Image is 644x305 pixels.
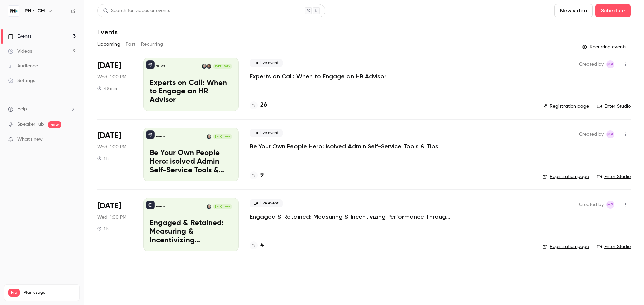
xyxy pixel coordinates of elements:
[103,7,170,14] div: Search for videos or events
[579,201,604,209] span: Created by
[579,42,631,52] button: Recurring events
[213,64,232,69] span: [DATE] 1:00 PM
[606,60,614,68] span: Melissa Pisarski
[143,198,239,251] a: Engaged & Retained: Measuring & Incentivizing Performance Through EngagementPNI•HCMAmy Miller[DAT...
[595,4,631,17] button: Schedule
[8,289,20,297] span: Pro
[250,129,283,137] span: Live event
[97,198,132,251] div: Nov 12 Wed, 1:00 PM (America/New York)
[579,60,604,68] span: Created by
[554,4,593,17] button: New video
[97,156,109,161] div: 1 h
[250,213,451,221] a: Engaged & Retained: Measuring & Incentivizing Performance Through Engagement
[97,28,118,36] h1: Events
[97,39,120,50] button: Upcoming
[156,135,165,138] p: PNI•HCM
[97,60,121,71] span: [DATE]
[24,290,75,295] span: Plan usage
[207,204,211,209] img: Amy Miller
[25,8,45,14] h6: PNI•HCM
[97,130,121,141] span: [DATE]
[8,63,38,69] div: Audience
[579,130,604,138] span: Created by
[250,171,264,180] a: 9
[143,58,239,111] a: Experts on Call: When to Engage an HR AdvisorPNI•HCMKyle WadeAmy Miller[DATE] 1:00 PMExperts on C...
[156,205,165,208] p: PNI•HCM
[597,103,631,110] a: Enter Studio
[213,134,232,139] span: [DATE] 1:00 PM
[8,48,32,55] div: Videos
[17,106,27,113] span: Help
[260,241,264,250] h4: 4
[213,204,232,209] span: [DATE] 1:00 PM
[150,219,232,245] p: Engaged & Retained: Measuring & Incentivizing Performance Through Engagement
[150,79,232,105] p: Experts on Call: When to Engage an HR Advisor
[97,214,126,221] span: Wed, 1:00 PM
[17,121,44,128] a: SpeakerHub
[68,137,76,143] iframe: Noticeable Trigger
[150,149,232,175] p: Be Your Own People Hero: isolved Admin Self-Service Tools & Tips
[97,144,126,150] span: Wed, 1:00 PM
[250,241,264,250] a: 4
[607,130,613,138] span: MP
[207,134,211,139] img: Amy Miller
[607,201,613,209] span: MP
[8,106,76,113] li: help-dropdown-opener
[143,128,239,181] a: Be Your Own People Hero: isolved Admin Self-Service Tools & TipsPNI•HCMAmy Miller[DATE] 1:00 PMBe...
[250,142,438,150] a: Be Your Own People Hero: isolved Admin Self-Service Tools & Tips
[48,121,61,128] span: new
[606,201,614,209] span: Melissa Pisarski
[97,74,126,80] span: Wed, 1:00 PM
[607,60,613,68] span: MP
[202,64,206,69] img: Amy Miller
[597,243,631,250] a: Enter Studio
[141,39,163,50] button: Recurring
[597,173,631,180] a: Enter Studio
[8,77,35,84] div: Settings
[8,33,31,40] div: Events
[97,201,121,211] span: [DATE]
[207,64,211,69] img: Kyle Wade
[250,72,386,80] a: Experts on Call: When to Engage an HR Advisor
[97,226,109,231] div: 1 h
[250,199,283,207] span: Live event
[260,171,264,180] h4: 9
[17,136,43,143] span: What's new
[542,103,589,110] a: Registration page
[97,86,117,91] div: 45 min
[606,130,614,138] span: Melissa Pisarski
[126,39,136,50] button: Past
[542,173,589,180] a: Registration page
[156,65,165,68] p: PNI•HCM
[250,101,267,110] a: 26
[250,59,283,67] span: Live event
[8,6,19,16] img: PNI•HCM
[97,128,132,181] div: Oct 15 Wed, 1:00 PM (America/New York)
[97,58,132,111] div: Sep 17 Wed, 1:00 PM (America/New York)
[260,101,267,110] h4: 26
[542,243,589,250] a: Registration page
